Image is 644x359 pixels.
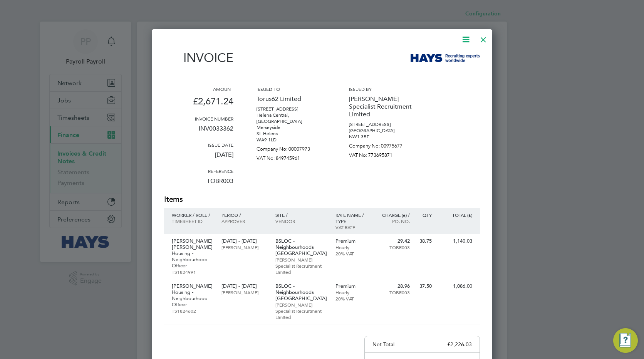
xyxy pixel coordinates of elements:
[349,134,418,140] p: NW1 3BF
[335,289,369,295] p: Hourly
[221,218,267,224] p: Approver
[164,148,233,168] p: [DATE]
[335,212,369,224] p: Rate name / type
[257,152,326,161] p: VAT No: 849745961
[257,137,326,143] p: WA9 1LD
[275,283,328,302] p: BSLOC - Neighbourhoods [GEOGRAPHIC_DATA]
[335,244,369,250] p: Hourly
[376,283,410,289] p: 28.96
[172,250,214,269] p: Housing - Neighbourhood Officer
[376,212,410,218] p: Charge (£) /
[275,218,328,224] p: Vendor
[172,218,214,224] p: Timesheet ID
[164,168,233,174] h3: Reference
[172,269,214,275] p: TS1824991
[376,238,410,244] p: 29.42
[376,289,410,295] p: TOBR003
[172,238,214,250] p: [PERSON_NAME] [PERSON_NAME]
[257,92,326,106] p: Torus62 Limited
[221,244,267,250] p: [PERSON_NAME]
[335,250,369,257] p: 20% VAT
[439,212,472,218] p: Total (£)
[439,238,472,244] p: 1,140.03
[418,212,432,218] p: QTY
[275,257,328,275] p: [PERSON_NAME] Specialist Recruitment Limited
[221,289,267,295] p: [PERSON_NAME]
[257,131,326,137] p: St. Helens
[257,106,326,112] p: [STREET_ADDRESS]
[172,283,214,289] p: [PERSON_NAME]
[439,283,472,289] p: 1,086.00
[349,127,418,134] p: [GEOGRAPHIC_DATA]
[257,112,326,124] p: Helena Central, [GEOGRAPHIC_DATA]
[164,174,233,194] p: TOBR003
[221,212,267,218] p: Period /
[164,92,233,116] p: £2,671.24
[164,142,233,148] h3: Issue date
[172,289,214,308] p: Housing - Neighbourhood Officer
[349,149,418,158] p: VAT No: 773695871
[221,238,267,244] p: [DATE] - [DATE]
[376,244,410,250] p: TOBR003
[335,238,369,244] p: Premium
[613,328,638,353] button: Engage Resource Center
[257,143,326,152] p: Company No: 00007973
[257,124,326,131] p: Merseyside
[335,295,369,302] p: 20% VAT
[221,283,267,289] p: [DATE] - [DATE]
[275,238,328,257] p: BSLOC - Neighbourhoods [GEOGRAPHIC_DATA]
[164,86,233,92] h3: Amount
[335,283,369,289] p: Premium
[418,238,432,244] p: 38.75
[349,121,418,127] p: [STREET_ADDRESS]
[376,218,410,224] p: Po. No.
[349,140,418,149] p: Company No: 00975677
[164,194,480,205] h2: Items
[349,92,418,121] p: [PERSON_NAME] Specialist Recruitment Limited
[164,50,233,65] h1: Invoice
[372,341,394,348] p: Net Total
[418,283,432,289] p: 37.50
[411,54,480,62] img: hays-logo-remittance.png
[172,308,214,314] p: TS1824602
[275,212,328,218] p: Site /
[349,86,418,92] h3: Issued by
[164,122,233,142] p: INV0033362
[257,86,326,92] h3: Issued to
[164,116,233,122] h3: Invoice number
[447,341,472,348] p: £2,226.03
[172,212,214,218] p: Worker / Role /
[275,302,328,320] p: [PERSON_NAME] Specialist Recruitment Limited
[335,224,369,230] p: VAT rate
